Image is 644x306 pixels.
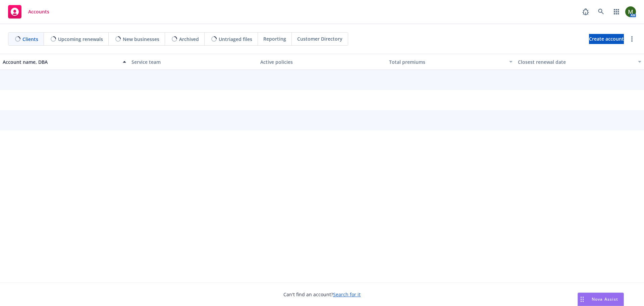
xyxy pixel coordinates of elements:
[58,36,103,43] span: Upcoming renewals
[123,36,159,43] span: New businesses
[515,54,644,70] button: Closest renewal date
[263,35,286,42] span: Reporting
[625,6,636,17] img: photo
[579,5,592,18] a: Report a Bug
[28,9,49,14] span: Accounts
[589,33,624,45] span: Create account
[131,58,255,65] div: Service team
[260,58,384,65] div: Active policies
[578,293,624,306] button: Nova Assist
[628,35,636,43] a: more
[578,293,586,306] div: Drag to move
[258,54,386,70] button: Active policies
[179,36,199,43] span: Archived
[592,296,618,302] span: Nova Assist
[283,291,361,298] span: Can't find an account?
[389,58,505,65] div: Total premiums
[386,54,515,70] button: Total premiums
[589,34,624,44] a: Create account
[594,5,608,18] a: Search
[129,54,258,70] button: Service team
[518,58,634,65] div: Closest renewal date
[219,36,252,43] span: Untriaged files
[610,5,623,18] a: Switch app
[22,36,38,43] span: Clients
[3,58,119,65] div: Account name, DBA
[5,2,52,21] a: Accounts
[297,35,342,42] span: Customer Directory
[333,291,361,298] a: Search for it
